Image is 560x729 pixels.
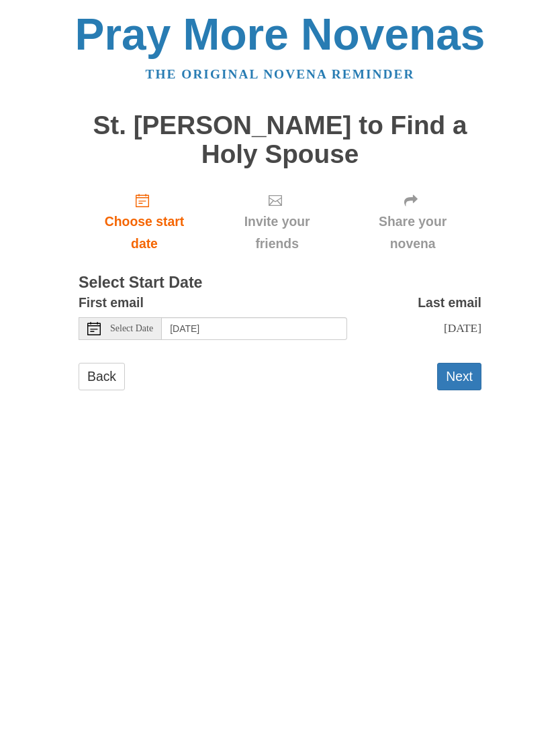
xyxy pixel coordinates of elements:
[79,363,125,390] a: Back
[79,111,481,168] h1: St. [PERSON_NAME] to Find a Holy Spouse
[110,324,153,333] span: Select Date
[92,211,197,255] span: Choose start date
[418,292,481,314] label: Last email
[75,9,485,59] a: Pray More Novenas
[437,363,481,390] button: Next
[79,182,210,262] a: Choose start date
[79,274,481,292] h3: Select Start Date
[444,321,481,335] span: [DATE]
[210,182,344,262] div: Click "Next" to confirm your start date first.
[224,211,330,255] span: Invite your friends
[344,182,481,262] div: Click "Next" to confirm your start date first.
[79,292,144,314] label: First email
[357,211,468,255] span: Share your novena
[146,67,415,81] a: The original novena reminder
